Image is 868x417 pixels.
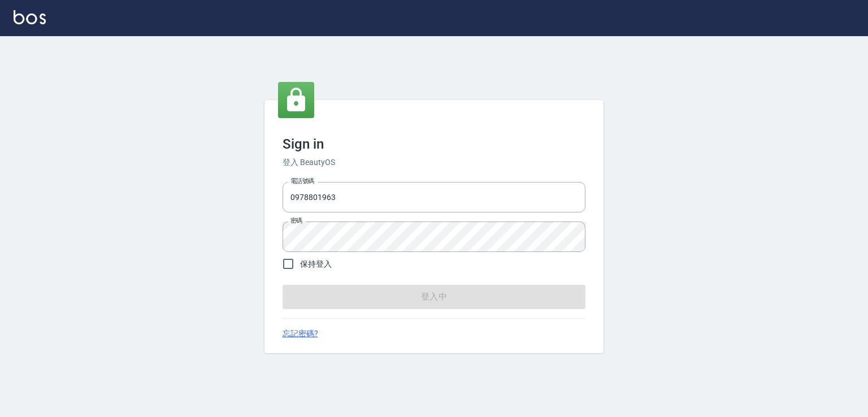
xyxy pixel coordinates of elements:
[290,177,314,185] label: 電話號碼
[283,328,318,340] a: 忘記密碼?
[14,10,46,24] img: Logo
[290,216,302,225] label: 密碼
[283,136,585,152] h3: Sign in
[300,258,332,270] span: 保持登入
[283,157,585,168] h6: 登入 BeautyOS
